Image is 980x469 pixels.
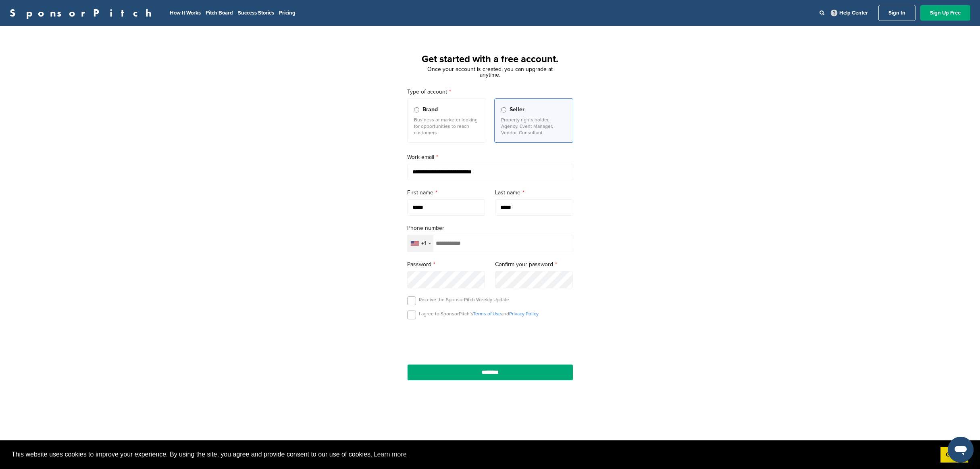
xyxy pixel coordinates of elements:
[397,52,583,67] h1: Get started with a free account.
[501,117,566,136] p: Property rights holder, Agency, Event Manager, Vendor, Consultant
[414,117,479,136] p: Business or marketer looking for opportunities to reach customers
[372,448,408,461] a: learn more about cookies
[279,10,295,16] a: Pricing
[238,10,274,16] a: Success Stories
[495,188,573,197] label: Last name
[419,311,539,317] p: I agree to SponsorPitch’s and
[421,241,426,246] div: +1
[12,448,934,461] span: This website uses cookies to improve your experience. By using the site, you agree and provide co...
[501,107,506,113] input: Seller Property rights holder, Agency, Event Manager, Vendor, Consultant
[829,8,870,18] a: Help Center
[473,311,501,317] a: Terms of Use
[422,105,438,114] span: Brand
[940,447,968,463] a: dismiss cookie message
[495,260,573,269] label: Confirm your password
[948,437,974,463] iframe: Button to launch messaging window
[407,188,485,197] label: First name
[408,235,433,252] div: Selected country
[407,260,485,269] label: Password
[414,107,419,113] input: Brand Business or marketer looking for opportunities to reach customers
[427,66,553,78] span: Once your account is created, you can upgrade at anytime.
[419,296,509,303] p: Receive the SponsorPitch Weekly Update
[920,5,970,21] a: Sign Up Free
[878,5,915,21] a: Sign In
[170,10,201,16] a: How It Works
[206,10,233,16] a: Pitch Board
[444,329,536,352] iframe: reCAPTCHA
[510,105,524,114] span: Seller
[407,88,573,96] label: Type of account
[407,224,573,233] label: Phone number
[407,153,573,162] label: Work email
[509,311,539,317] a: Privacy Policy
[10,8,157,18] a: SponsorPitch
